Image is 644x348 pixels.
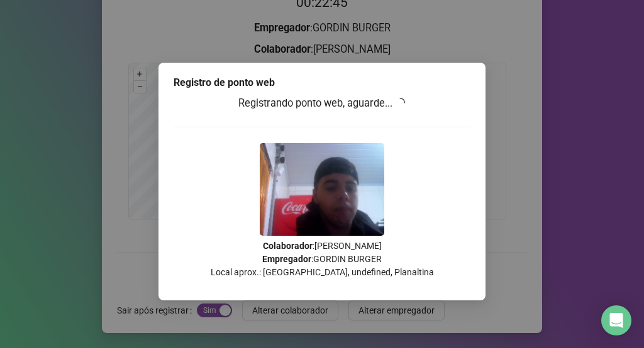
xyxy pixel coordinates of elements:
strong: Empregador [262,254,311,264]
h3: Registrando ponto web, aguarde... [174,95,470,112]
span: loading [395,98,405,108]
strong: Colaborador [263,241,313,251]
p: : [PERSON_NAME] : GORDIN BURGER Local aprox.: [GEOGRAPHIC_DATA], undefined, Planaltina [174,240,470,279]
div: Registro de ponto web [174,75,470,90]
div: Open Intercom Messenger [601,305,631,335]
img: Z [260,143,384,236]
